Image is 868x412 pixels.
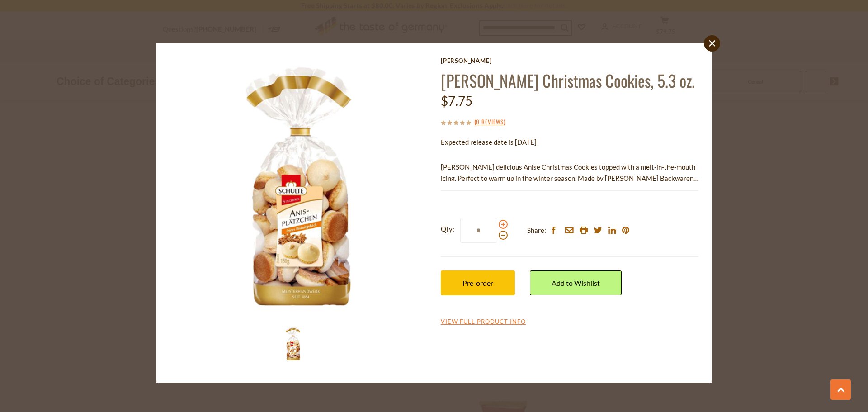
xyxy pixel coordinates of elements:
span: Share: [527,225,546,236]
strong: Qty: [441,223,454,235]
span: Pre-order [462,279,493,287]
a: Add to Wishlist [530,270,622,295]
a: [PERSON_NAME] [441,57,698,64]
span: [PERSON_NAME] delicious Anise Christmas Cookies topped with a melt-in-the-mouth icing. Perfect to... [441,163,698,194]
img: Schulte Anise Christmas Cookies [170,57,428,315]
p: Expected release date is [DATE] [441,137,698,148]
input: Qty: [460,218,497,243]
span: $7.75 [441,93,472,109]
img: Schulte Anise Christmas Cookies [275,326,311,362]
button: Pre-order [441,270,515,295]
a: [PERSON_NAME] Christmas Cookies, 5.3 oz. [441,68,695,92]
a: View Full Product Info [441,318,526,326]
a: 0 Reviews [476,117,504,127]
span: ( ) [474,117,505,126]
